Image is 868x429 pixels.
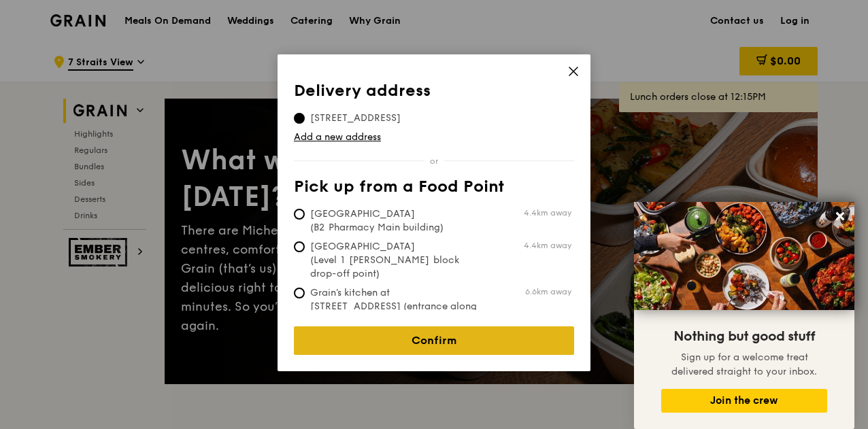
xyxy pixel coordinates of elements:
th: Delivery address [294,82,574,106]
span: [GEOGRAPHIC_DATA] (B2 Pharmacy Main building) [294,207,497,235]
button: Join the crew [661,389,827,413]
span: Sign up for a welcome treat delivered straight to your inbox. [671,351,817,377]
span: Grain's kitchen at [STREET_ADDRESS] (entrance along [PERSON_NAME][GEOGRAPHIC_DATA]) [294,286,497,341]
img: DSC07876-Edit02-Large.jpeg [634,202,854,310]
span: 4.4km away [524,207,571,218]
input: [GEOGRAPHIC_DATA] (B2 Pharmacy Main building)4.4km away [294,209,305,220]
input: [GEOGRAPHIC_DATA] (Level 1 [PERSON_NAME] block drop-off point)4.4km away [294,241,305,252]
span: 4.4km away [524,240,571,251]
span: 6.6km away [525,286,571,297]
a: Confirm [294,326,574,355]
input: Grain's kitchen at [STREET_ADDRESS] (entrance along [PERSON_NAME][GEOGRAPHIC_DATA])6.6km away [294,288,305,298]
input: [STREET_ADDRESS] [294,113,305,124]
button: Close [829,205,851,227]
a: Add a new address [294,131,574,144]
span: [STREET_ADDRESS] [294,111,417,125]
span: [GEOGRAPHIC_DATA] (Level 1 [PERSON_NAME] block drop-off point) [294,240,497,281]
span: Nothing but good stuff [673,328,815,345]
th: Pick up from a Food Point [294,177,574,202]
